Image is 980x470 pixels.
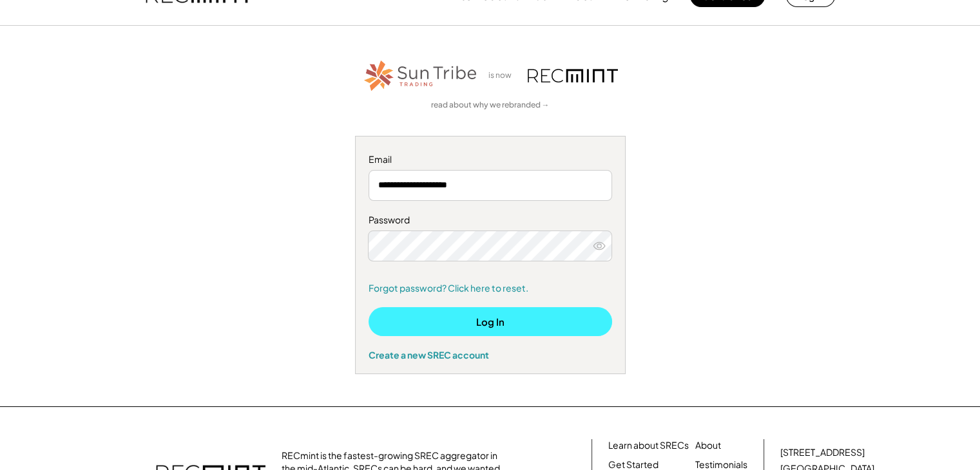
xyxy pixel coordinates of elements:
[608,439,689,452] a: Learn about SRECs
[369,214,612,227] div: Password
[363,58,479,93] img: STT_Horizontal_Logo%2B-%2BColor.png
[369,153,612,166] div: Email
[369,349,612,361] div: Create a new SREC account
[780,446,865,459] div: [STREET_ADDRESS]
[485,70,521,81] div: is now
[695,439,721,452] a: About
[431,100,550,111] a: read about why we rebranded →
[369,307,612,336] button: Log In
[369,282,612,295] a: Forgot password? Click here to reset.
[528,69,618,82] img: recmint-logotype%403x.png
